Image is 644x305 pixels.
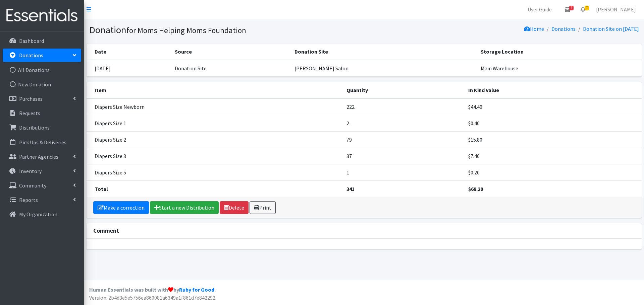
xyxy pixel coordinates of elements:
p: Donations [19,52,43,59]
a: 7 [560,3,575,16]
p: Distributions [19,124,50,131]
td: Diapers Size Newborn [87,98,343,115]
td: 1 [342,164,464,180]
a: Community [3,179,81,192]
a: Inventory [3,164,81,178]
span: 7 [569,6,574,10]
td: Main Warehouse [477,60,642,77]
strong: Human Essentials was built with by . [89,286,216,293]
a: Partner Agencies [3,150,81,163]
a: Purchases [3,92,81,105]
a: All Donations [3,63,81,77]
p: Inventory [19,168,42,174]
td: 79 [342,131,464,148]
a: 7 [575,3,591,16]
a: Requests [3,106,81,120]
a: Delete [220,201,249,214]
th: Storage Location [477,44,642,60]
img: HumanEssentials [3,4,81,27]
td: 37 [342,148,464,164]
p: Partner Agencies [19,153,58,160]
p: Pick Ups & Deliveries [19,139,66,146]
td: Diapers Size 1 [87,115,343,131]
th: Quantity [342,82,464,98]
p: Reports [19,197,38,203]
th: In Kind Value [464,82,641,98]
th: Donation Site [290,44,477,60]
a: Dashboard [3,34,81,48]
strong: Total [95,185,108,192]
td: Diapers Size 3 [87,148,343,164]
strong: $68.20 [468,185,483,192]
td: $44.40 [464,98,641,115]
h1: Donation [89,24,362,36]
td: Donation Site [171,60,290,77]
th: Item [87,82,343,98]
a: Donations [551,25,576,32]
p: Purchases [19,95,43,102]
a: Pick Ups & Deliveries [3,136,81,149]
a: Donations [3,49,81,62]
a: New Donation [3,78,81,91]
a: Print [250,201,276,214]
a: Distributions [3,121,81,134]
a: [PERSON_NAME] [591,3,641,16]
p: Requests [19,110,40,117]
p: My Organization [19,211,57,218]
td: $7.40 [464,148,641,164]
p: Community [19,182,46,189]
a: Start a new Distribution [150,201,219,214]
span: Version: 2b4d3e5e5756ea860081a6349a1f861d7e842292 [89,294,215,301]
p: Dashboard [19,37,44,44]
th: Source [171,44,290,60]
td: Diapers Size 2 [87,131,343,148]
td: Diapers Size 5 [87,164,343,180]
span: 7 [585,6,589,10]
td: [PERSON_NAME] Salon [290,60,477,77]
td: [DATE] [87,60,171,77]
strong: 341 [346,185,355,192]
td: $0.40 [464,115,641,131]
a: Home [524,25,544,32]
a: Reports [3,193,81,207]
strong: Comment [93,227,119,234]
a: Donation Site on [DATE] [583,25,639,32]
a: Make a correction [93,201,149,214]
td: $0.20 [464,164,641,180]
a: User Guide [522,3,557,16]
a: My Organization [3,208,81,221]
th: Date [87,44,171,60]
td: $15.80 [464,131,641,148]
td: 2 [342,115,464,131]
a: Ruby for Good [179,286,214,293]
td: 222 [342,98,464,115]
small: for Moms Helping Moms Foundation [126,25,246,35]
